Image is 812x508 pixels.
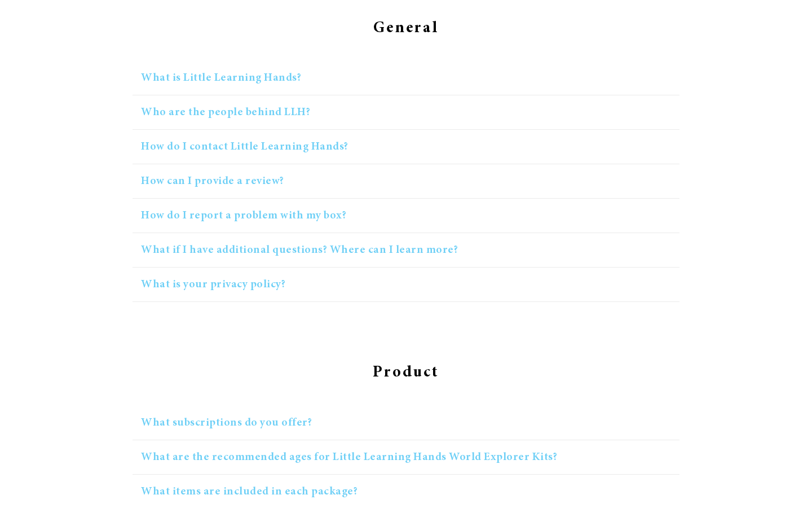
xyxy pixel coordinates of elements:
span: General [373,20,439,39]
button: How do I contact Little Learning Hands? [133,130,679,164]
button: What if I have additional questions? Where can I learn more? [133,233,679,268]
button: How can I provide a review? [133,164,679,199]
button: How do I report a problem with my box? [133,199,679,233]
button: What subscriptions do you offer? [133,406,679,440]
button: What is your privacy policy? [133,268,679,302]
span: Product [373,364,439,383]
button: What is Little Learning Hands? [133,61,679,95]
button: Who are the people behind LLH? [133,95,679,130]
button: What are the recommended ages for Little Learning Hands World Explorer Kits? [133,440,679,475]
